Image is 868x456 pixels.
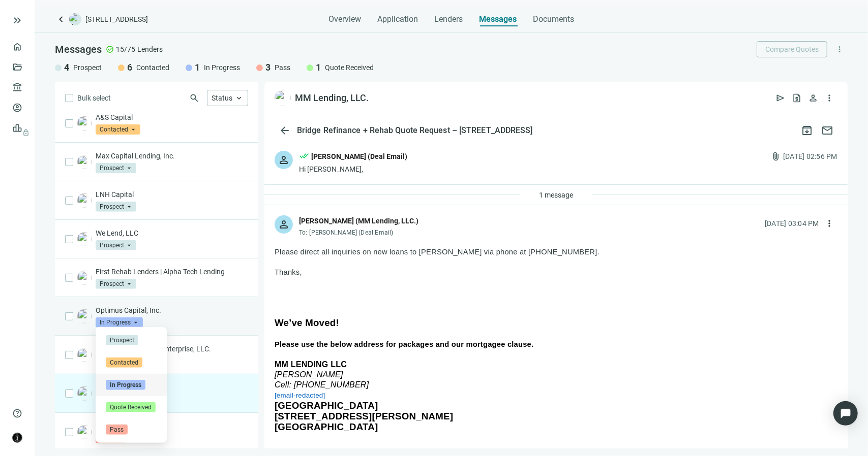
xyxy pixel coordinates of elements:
[96,124,140,135] span: Contacted
[479,14,517,24] span: Messages
[96,317,143,328] span: In Progress
[77,309,92,323] img: 56f61e84-e8ee-497c-83b8-1299f32b91fa
[106,357,142,368] span: Contacted
[278,218,290,231] span: person
[783,151,837,162] div: [DATE] 02:56 PM
[328,14,361,24] span: Overview
[265,61,271,74] span: 3
[96,240,136,250] span: Prospect
[824,218,834,229] span: more_vert
[77,116,92,131] img: d85495f7-c96e-4b86-831c-77e9c9769fbd
[835,45,844,54] span: more_vert
[805,90,821,106] button: person
[299,229,418,237] div: To:
[96,267,248,277] p: First Rehab Lenders | Alpha Tech Lending
[204,62,240,73] span: In Progress
[275,62,290,73] span: Pass
[212,94,232,102] span: Status
[377,14,418,24] span: Application
[77,92,111,104] span: Bulk select
[434,14,463,24] span: Lenders
[316,61,321,74] span: 1
[73,62,102,73] span: Prospect
[77,348,92,362] img: 011c33fc-cb69-43b7-85ef-7a85b699f724
[106,335,138,345] span: Prospect
[530,187,582,203] button: 1 message
[234,93,244,103] span: keyboard_arrow_up
[295,125,535,136] div: Bridge Refinance + Rehab Quote Request – [STREET_ADDRESS]
[64,61,69,74] span: 4
[792,93,802,103] span: request_quote
[808,93,818,103] span: person
[13,433,22,442] img: avatar
[96,228,248,238] p: We Lend, LLC
[539,191,573,199] span: 1 message
[77,155,92,169] img: a36a8c80-35ff-4e26-94e7-6dea90dc31f3
[299,215,418,226] div: [PERSON_NAME] (MM Lending, LLC.)
[299,164,407,174] div: Hi [PERSON_NAME],
[821,90,837,106] button: more_vert
[295,92,369,104] div: MM Lending, LLC.
[797,120,817,141] button: archive
[55,13,67,25] a: keyboard_arrow_left
[275,120,295,141] button: arrow_back
[824,93,834,103] span: more_vert
[310,229,394,236] span: [PERSON_NAME] (Deal Email)
[106,380,145,390] span: In Progress
[96,382,248,393] p: MM Lending, LLC.
[96,151,248,161] p: Max Capital Lending, Inc.
[775,93,786,103] span: send
[106,425,128,435] span: Pass
[299,151,309,164] span: done_all
[96,421,248,431] p: First Equity Funding
[69,13,81,25] img: deal-logo
[789,90,805,106] button: request_quote
[55,43,102,55] span: Messages
[77,386,92,401] img: 6ca6bb15-8cb8-4293-ba01-9fd8dc49230e
[77,271,92,285] img: 8bf4e86b-7505-415f-80a9-5f068b50523d
[96,112,248,122] p: A&S Capital
[278,154,290,166] span: person
[116,44,135,54] span: 15/75
[12,408,22,418] span: help
[325,62,374,73] span: Quote Received
[757,41,827,57] button: Compare Quotes
[96,202,136,212] span: Prospect
[77,232,92,246] img: 8f695258-3e4c-43a3-bd41-48e8a58b6706
[533,14,574,24] span: Documents
[85,14,148,24] span: [STREET_ADDRESS]
[817,120,837,141] button: mail
[765,218,819,229] div: [DATE] 03:04 PM
[279,124,291,137] span: arrow_back
[77,193,92,208] img: 752a897e-854d-42ee-ac89-eef40fbc2bb9
[137,44,163,54] span: Lenders
[771,151,781,161] span: attach_file
[136,62,169,73] span: Contacted
[127,61,132,74] span: 6
[106,45,114,53] span: check_circle
[821,124,833,137] span: mail
[772,90,789,106] button: send
[801,124,813,137] span: archive
[275,90,291,106] img: 6ca6bb15-8cb8-4293-ba01-9fd8dc49230e
[96,305,248,315] p: Optimus Capital, Inc.
[189,93,199,103] span: search
[831,41,848,57] button: more_vert
[11,14,23,26] button: keyboard_double_arrow_right
[96,344,248,354] p: Phoenix Loans | PAJ Enterprise, LLC.
[96,189,248,200] p: LNH Capital
[833,401,858,426] div: Open Intercom Messenger
[821,215,837,232] button: more_vert
[195,61,200,74] span: 1
[96,163,136,173] span: Prospect
[311,151,407,162] div: [PERSON_NAME] (Deal Email)
[96,279,136,289] span: Prospect
[106,402,156,412] span: Quote Received
[77,425,92,439] img: 1bbf5016-766f-4c77-b2c1-339b01d33ae7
